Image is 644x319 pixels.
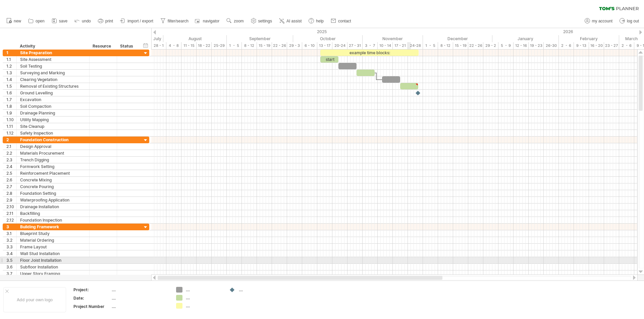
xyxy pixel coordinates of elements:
div: 3 [6,224,16,230]
div: Project Number [73,304,110,309]
div: .... [186,295,222,301]
div: 2 - 6 [619,42,634,49]
div: 1.3 [6,70,16,76]
div: 4 - 8 [166,42,181,49]
span: open [36,19,45,23]
a: filter/search [159,17,191,25]
a: my account [583,17,614,25]
a: help [307,17,326,25]
div: 8 - 12 [438,42,453,49]
div: Materials Procurement [20,150,86,156]
div: Building Framework [20,224,86,230]
div: 2.7 [6,183,16,190]
div: Site Cleanup [20,123,86,130]
div: 3 - 7 [363,42,378,49]
div: August 2025 [163,35,227,42]
div: Backfilling [20,210,86,217]
span: save [59,19,67,23]
div: Status [120,43,135,50]
div: 24-28 [408,42,423,49]
div: 29 - 2 [483,42,498,49]
div: Safety Inspection [20,130,86,136]
div: Soil Compaction [20,103,86,109]
div: 1.2 [6,63,16,69]
div: December 2025 [423,35,492,42]
div: Trench Digging [20,157,86,163]
div: Clearing Vegetation [20,76,86,83]
div: January 2026 [492,35,559,42]
a: navigator [194,17,221,25]
div: 1.7 [6,96,16,103]
div: Soil Testing [20,63,86,69]
span: AI assist [286,19,302,23]
div: Material Ordering [20,237,86,243]
div: Utility Mapping [20,116,86,123]
div: 25-29 [212,42,227,49]
a: contact [329,17,353,25]
div: 8 - 12 [242,42,257,49]
div: 1.5 [6,83,16,89]
div: Formwork Setting [20,163,86,170]
a: undo [73,17,93,25]
div: .... [112,287,168,293]
div: Drainage Planning [20,110,86,116]
div: Drainage Installation [20,204,86,210]
div: November 2025 [363,35,423,42]
div: 1 - 5 [423,42,438,49]
div: 28 - 1 [151,42,166,49]
div: 15 - 19 [257,42,272,49]
div: 5 - 9 [498,42,514,49]
div: start [320,56,338,63]
div: 18 - 22 [197,42,212,49]
div: 20-24 [332,42,347,49]
span: filter/search [168,19,189,23]
div: 22 - 26 [468,42,483,49]
a: import / export [118,17,155,25]
span: help [316,19,324,23]
div: 1.10 [6,116,16,123]
a: open [26,17,47,25]
div: 2.12 [6,217,16,223]
div: 3.7 [6,270,16,277]
div: 2.4 [6,163,16,170]
div: Removal of Existing Structures [20,83,86,89]
div: Wall Stud Installation [20,250,86,257]
div: Site Assessment [20,56,86,63]
div: September 2025 [227,35,293,42]
div: 2.8 [6,190,16,196]
span: settings [258,19,272,23]
div: October 2025 [293,35,363,42]
div: Waterproofing Application [20,197,86,203]
span: new [14,19,21,23]
span: print [105,19,113,23]
div: 10 - 14 [378,42,393,49]
div: 11 - 15 [181,42,197,49]
div: example time blocks: [320,50,419,56]
div: Ground Levelling [20,90,86,96]
div: 3.4 [6,250,16,257]
div: .... [239,287,275,293]
div: 2.10 [6,204,16,210]
div: 1.1 [6,56,16,63]
span: my account [592,19,612,23]
div: Design Approval [20,143,86,150]
a: save [50,17,69,25]
a: log out [618,17,641,25]
div: .... [186,287,222,293]
div: Surveying and Marking [20,70,86,76]
div: 17 - 21 [393,42,408,49]
div: 2.6 [6,177,16,183]
div: 12 - 16 [514,42,529,49]
div: 3.5 [6,257,16,263]
div: Resource [93,43,113,50]
div: 1.11 [6,123,16,130]
div: 2.11 [6,210,16,217]
div: 27 - 31 [347,42,363,49]
div: Site Preparation [20,50,86,56]
div: Concrete Pouring [20,183,86,190]
div: Reinforcement Placement [20,170,86,176]
span: navigator [203,19,219,23]
span: contact [338,19,351,23]
div: 2.5 [6,170,16,176]
div: Activity [20,43,86,50]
